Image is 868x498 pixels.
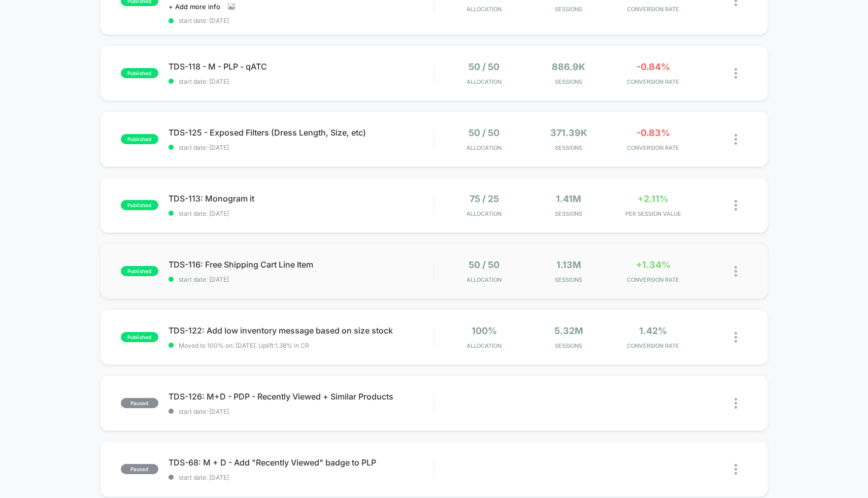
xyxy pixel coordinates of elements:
[613,210,692,217] span: PER SESSION VALUE
[638,193,669,204] span: +2.11%
[472,325,497,336] span: 100%
[639,325,667,336] span: 1.42%
[121,464,158,474] span: paused
[529,210,608,217] span: Sessions
[613,144,692,151] span: CONVERSION RATE
[169,457,434,468] span: TDS-68: M + D - Add "Recently Viewed" badge to PLP
[636,259,671,270] span: +1.34%
[121,332,158,342] span: published
[169,78,434,85] span: start date: [DATE]
[169,391,434,402] span: TDS-126: M+D - PDP - Recently Viewed + Similar Products
[169,144,434,151] span: start date: [DATE]
[121,398,158,408] span: paused
[466,276,502,283] span: Allocation
[529,342,608,349] span: Sessions
[469,259,499,270] span: 50 / 50
[735,134,737,145] img: close
[469,61,499,72] span: 50 / 50
[121,266,158,276] span: published
[529,78,608,85] span: Sessions
[613,78,692,85] span: CONVERSION RATE
[637,61,670,72] span: -0.84%
[529,144,608,151] span: Sessions
[179,342,309,349] span: Moved to 100% on: [DATE] . Uplift: 1.38% in CR
[169,259,434,270] span: TDS-116: Free Shipping Cart Line Item
[169,193,434,204] span: TDS-113: Monogram it
[466,210,502,217] span: Allocation
[466,78,502,85] span: Allocation
[169,408,434,415] span: start date: [DATE]
[169,3,220,11] span: + Add more info
[169,325,434,336] span: TDS-122: Add low inventory message based on size stock
[735,266,737,277] img: close
[469,127,499,138] span: 50 / 50
[529,6,608,13] span: Sessions
[169,17,434,24] span: start date: [DATE]
[552,61,585,72] span: 886.9k
[735,332,737,343] img: close
[121,68,158,78] span: published
[735,398,737,409] img: close
[169,474,434,481] span: start date: [DATE]
[470,193,499,204] span: 75 / 25
[556,193,581,204] span: 1.41M
[735,464,737,475] img: close
[613,342,692,349] span: CONVERSION RATE
[550,127,587,138] span: 371.39k
[169,210,434,217] span: start date: [DATE]
[466,342,502,349] span: Allocation
[466,144,502,151] span: Allocation
[556,259,581,270] span: 1.13M
[121,134,158,144] span: published
[554,325,583,336] span: 5.32M
[637,127,670,138] span: -0.83%
[529,276,608,283] span: Sessions
[466,6,502,13] span: Allocation
[169,276,434,283] span: start date: [DATE]
[169,127,434,138] span: TDS-125 - Exposed Filters (Dress Length, Size, etc)
[169,61,434,72] span: TDS-118 - M - PLP - qATC
[735,68,737,79] img: close
[121,200,158,210] span: published
[613,276,692,283] span: CONVERSION RATE
[735,200,737,211] img: close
